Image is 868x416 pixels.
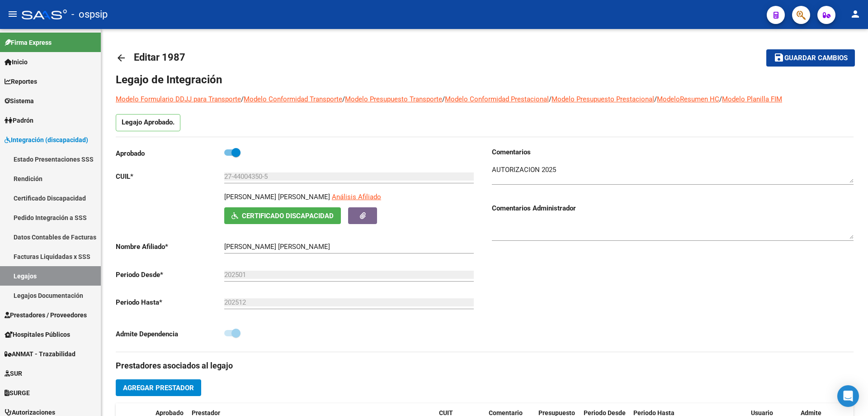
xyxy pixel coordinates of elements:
[445,95,549,103] a: Modelo Conformidad Prestacional
[492,147,854,157] h3: Comentarios
[116,95,241,103] a: Modelo Formulario DDJJ para Transporte
[116,148,224,158] p: Aprobado
[244,95,342,103] a: Modelo Conformidad Transporte
[5,368,22,378] span: SUR
[224,192,330,202] p: [PERSON_NAME] [PERSON_NAME]
[116,329,224,339] p: Admite Dependencia
[774,52,784,63] mat-icon: save
[5,349,75,359] span: ANMAT - Trazabilidad
[116,242,224,252] p: Nombre Afiliado
[134,52,185,63] span: Editar 1987
[5,38,52,48] span: Firma Express
[657,95,719,103] a: ModeloResumen HC
[116,270,224,280] p: Periodo Desde
[7,9,18,19] mat-icon: menu
[5,330,70,339] span: Hospitales Públicos
[116,114,180,131] p: Legajo Aprobado.
[224,207,341,224] button: Certificado Discapacidad
[116,53,127,63] mat-icon: arrow_back
[722,95,782,103] a: Modelo Planilla FIM
[116,379,201,396] button: Agregar Prestador
[123,384,194,392] span: Agregar Prestador
[784,54,848,62] span: Guardar cambios
[5,310,87,320] span: Prestadores / Proveedores
[116,297,224,307] p: Periodo Hasta
[5,96,34,106] span: Sistema
[5,135,88,145] span: Integración (discapacidad)
[116,172,224,182] p: CUIL
[552,95,654,103] a: Modelo Presupuesto Prestacional
[116,72,854,87] h1: Legajo de Integración
[766,49,855,66] button: Guardar cambios
[492,203,854,213] h3: Comentarios Administrador
[332,193,381,201] span: Análisis Afiliado
[345,95,442,103] a: Modelo Presupuesto Transporte
[850,9,861,19] mat-icon: person
[5,115,33,125] span: Padrón
[5,77,37,86] span: Reportes
[116,359,854,372] h3: Prestadores asociados al legajo
[71,5,108,24] span: - ospsip
[5,388,30,398] span: SURGE
[242,212,334,220] span: Certificado Discapacidad
[837,385,859,407] div: Open Intercom Messenger
[5,57,28,67] span: Inicio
